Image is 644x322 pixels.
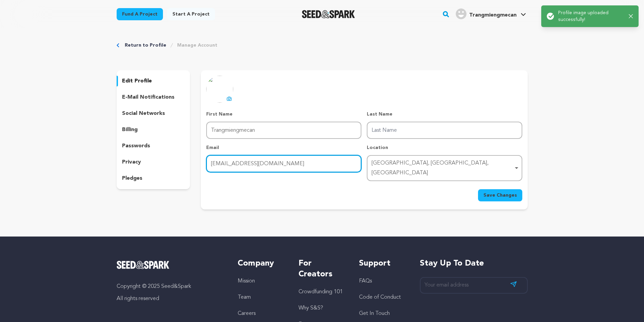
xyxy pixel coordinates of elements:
button: pledges [117,173,190,184]
h5: Support [359,258,406,269]
input: First Name [206,122,361,139]
input: Last Name [367,122,522,139]
p: Profile image uploaded successfully! [558,9,623,23]
p: Email [206,144,361,151]
a: Why S&S? [299,305,323,311]
div: Trangmiengmecan's Profile [456,8,517,19]
a: Manage Account [177,42,217,49]
p: privacy [122,158,141,166]
button: passwords [117,141,190,151]
a: FAQs [359,278,372,284]
h5: Stay up to date [420,258,528,269]
img: Seed&Spark Logo [117,261,170,269]
a: Seed&Spark Homepage [117,261,224,269]
button: e-mail notifications [117,92,190,103]
h5: For Creators [299,258,345,280]
a: Start a project [167,8,215,20]
div: [GEOGRAPHIC_DATA], [GEOGRAPHIC_DATA], [GEOGRAPHIC_DATA] [372,158,513,178]
img: Seed&Spark Logo Dark Mode [302,10,355,18]
span: Save Changes [483,192,517,199]
p: First Name [206,111,361,118]
p: edit profile [122,77,152,85]
a: Mission [238,278,255,284]
button: privacy [117,157,190,168]
button: billing [117,124,190,135]
a: Team [238,295,251,300]
button: edit profile [117,76,190,86]
p: e-mail notifications [122,93,174,101]
div: Breadcrumb [117,42,528,49]
p: Last Name [367,111,522,118]
p: Location [367,144,522,151]
input: Email [206,155,361,172]
p: billing [122,126,138,134]
a: Get In Touch [359,311,390,316]
span: Trangmiengmecan's Profile [454,7,527,21]
button: social networks [117,108,190,119]
p: pledges [122,174,142,182]
p: passwords [122,142,150,150]
button: Save Changes [478,189,522,201]
h5: Company [238,258,285,269]
img: user.png [456,8,467,19]
a: Careers [238,311,256,316]
p: Copyright © 2025 Seed&Spark [117,282,224,291]
input: Your email address [420,277,528,294]
a: Code of Conduct [359,295,401,300]
p: All rights reserved [117,295,224,303]
a: Crowdfunding 101 [299,289,343,295]
a: Trangmiengmecan's Profile [454,7,527,19]
a: Fund a project [117,8,163,20]
span: Trangmiengmecan [469,13,517,18]
a: Seed&Spark Homepage [302,10,355,18]
p: social networks [122,109,165,118]
a: Return to Profile [125,42,166,49]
